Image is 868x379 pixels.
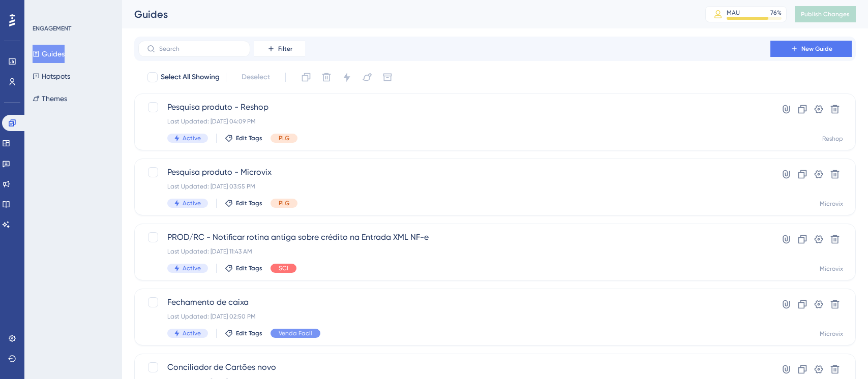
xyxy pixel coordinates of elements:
[801,10,850,18] span: Publish Changes
[33,89,67,108] button: Themes
[167,117,741,125] div: Last Updated: [DATE] 04:09 PM
[159,45,242,52] input: Search
[279,264,288,272] span: SCI
[254,41,305,57] button: Filter
[225,134,262,142] button: Edit Tags
[225,264,262,272] button: Edit Tags
[232,68,279,86] button: Deselect
[236,329,262,337] span: Edit Tags
[33,24,71,33] div: ENGAGEMENT
[183,199,201,207] span: Active
[225,329,262,337] button: Edit Tags
[236,264,262,272] span: Edit Tags
[820,200,843,208] div: Microvix
[279,199,289,207] span: PLG
[167,247,741,256] div: Last Updated: [DATE] 11:43 AM
[225,199,262,207] button: Edit Tags
[167,312,741,321] div: Last Updated: [DATE] 02:50 PM
[279,329,312,337] span: Venda Facil
[33,45,65,63] button: Guides
[278,45,292,53] span: Filter
[279,134,289,142] span: PLG
[801,45,832,53] span: New Guide
[167,166,741,178] span: Pesquisa produto - Microvix
[795,6,856,22] button: Publish Changes
[167,101,741,113] span: Pesquisa produto - Reshop
[167,361,741,373] span: Conciliador de Cartões novo
[770,9,782,17] div: 76 %
[236,134,262,142] span: Edit Tags
[33,67,70,85] button: Hotspots
[727,9,740,17] div: MAU
[161,71,220,83] span: Select All Showing
[820,330,843,338] div: Microvix
[822,135,843,143] div: Reshop
[770,41,852,57] button: New Guide
[183,329,201,337] span: Active
[820,265,843,273] div: Microvix
[167,296,741,308] span: Fechamento de caixa
[242,71,270,83] span: Deselect
[183,264,201,272] span: Active
[134,7,680,21] div: Guides
[236,199,262,207] span: Edit Tags
[183,134,201,142] span: Active
[167,231,741,243] span: PROD/RC - Notificar rotina antiga sobre crédito na Entrada XML NF-e
[167,182,741,191] div: Last Updated: [DATE] 03:55 PM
